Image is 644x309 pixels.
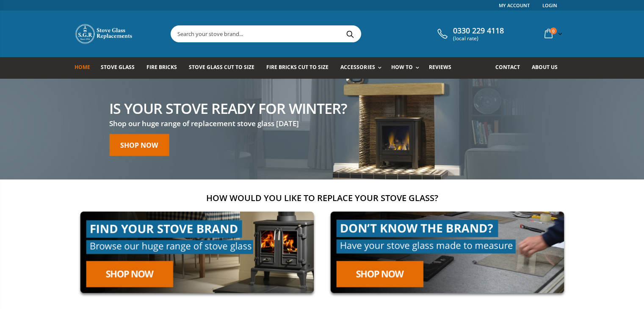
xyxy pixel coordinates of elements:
[171,26,456,42] input: Search your stove brand...
[109,134,169,156] a: Shop now
[429,63,451,71] span: Reviews
[75,23,134,44] img: Stove Glass Replacement
[325,206,570,299] img: made-to-measure-cta_2cd95ceb-d519-4648-b0cf-d2d338fdf11f.jpg
[391,63,413,71] span: How To
[429,57,458,79] a: Reviews
[109,101,347,115] h2: Is your stove ready for winter?
[453,36,504,41] span: (local rate)
[340,63,375,71] span: Accessories
[532,63,558,71] span: About us
[550,28,557,34] span: 0
[266,63,329,71] span: Fire Bricks Cut To Size
[495,63,520,71] span: Contact
[75,63,90,71] span: Home
[453,26,504,36] span: 0330 229 4118
[75,206,320,299] img: find-your-brand-cta_9b334d5d-5c94-48ed-825f-d7972bbdebd0.jpg
[109,119,347,128] h3: Shop our huge range of replacement stove glass [DATE]
[146,57,183,79] a: Fire Bricks
[189,63,254,71] span: Stove Glass Cut To Size
[266,57,335,79] a: Fire Bricks Cut To Size
[101,63,135,71] span: Stove Glass
[341,26,360,42] button: Search
[532,57,564,79] a: About us
[340,57,385,79] a: Accessories
[75,192,570,204] h2: How would you like to replace your stove glass?
[101,57,141,79] a: Stove Glass
[541,25,564,42] a: 0
[435,26,504,41] a: 0330 229 4118 (local rate)
[75,57,97,79] a: Home
[189,57,261,79] a: Stove Glass Cut To Size
[146,63,177,71] span: Fire Bricks
[495,57,526,79] a: Contact
[391,57,423,79] a: How To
